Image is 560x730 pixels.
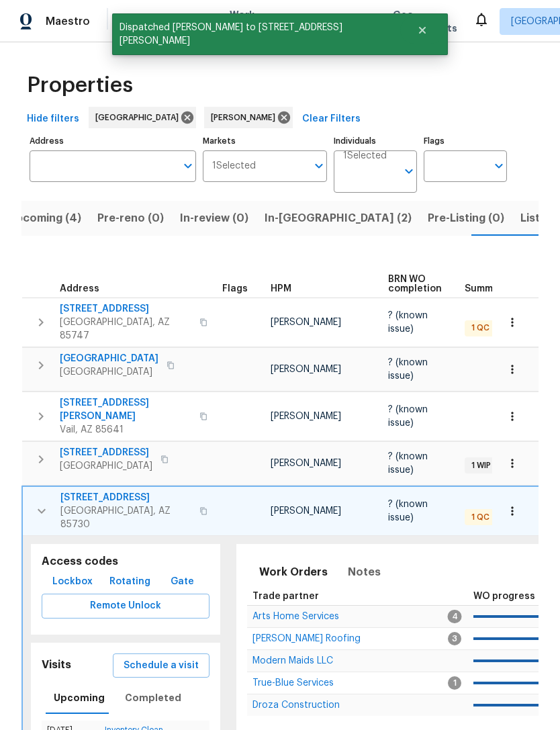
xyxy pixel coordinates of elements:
span: Summary [465,284,508,293]
span: Notes [348,563,381,582]
span: 1 QC [466,322,495,334]
span: Upcoming [54,690,105,706]
span: [PERSON_NAME] [211,111,281,124]
span: Geo Assignments [393,8,457,35]
span: Maestro [46,15,90,28]
h5: Visits [42,658,71,672]
span: Gate [167,574,199,590]
button: Clear Filters [297,107,366,132]
span: Schedule a visit [124,657,199,674]
span: Properties [27,79,133,92]
span: [STREET_ADDRESS] [60,491,191,504]
span: Work Orders [230,8,264,35]
button: Rotating [104,569,156,594]
button: Close [400,17,445,44]
span: Hide filters [27,111,79,128]
span: ? (known issue) [388,358,428,381]
span: 1 Selected [212,161,256,172]
span: ? (known issue) [388,452,428,475]
span: [GEOGRAPHIC_DATA] [60,459,152,473]
span: Address [60,284,99,293]
span: Pre-Listing (0) [428,209,504,228]
span: BRN WO completion [388,275,442,293]
span: 1 WIP [466,460,496,471]
span: WO progress [473,592,535,601]
label: Markets [203,137,328,145]
span: Upcoming (4) [8,209,81,228]
span: Dispatched [PERSON_NAME] to [STREET_ADDRESS][PERSON_NAME] [112,13,400,55]
a: [PERSON_NAME] Roofing [252,635,361,643]
span: 1 [448,676,461,690]
a: True-Blue Services [252,679,334,687]
label: Flags [424,137,507,145]
button: Open [489,156,508,175]
span: [GEOGRAPHIC_DATA] [95,111,184,124]
span: [STREET_ADDRESS] [60,446,152,459]
span: Lockbox [52,574,93,590]
span: Modern Maids LLC [252,656,333,666]
span: 4 [448,610,462,623]
button: Lockbox [47,569,98,594]
button: Gate [161,569,204,594]
span: [GEOGRAPHIC_DATA], AZ 85730 [60,504,191,531]
span: Remote Unlock [52,598,199,614]
span: Work Orders [259,563,328,582]
label: Individuals [334,137,417,145]
span: Pre-reno (0) [97,209,164,228]
span: 1 Selected [343,150,387,162]
span: [GEOGRAPHIC_DATA], AZ 85747 [60,316,191,343]
button: Open [400,162,418,181]
span: Droza Construction [252,700,340,710]
button: Schedule a visit [113,653,209,678]
span: [STREET_ADDRESS][PERSON_NAME] [60,396,191,423]
span: ? (known issue) [388,500,428,522]
span: [GEOGRAPHIC_DATA] [60,365,158,379]
span: Completed [125,690,181,706]
button: Remote Unlock [42,594,209,619]
span: Trade partner [252,592,319,601]
span: Vail, AZ 85641 [60,423,191,437]
a: Arts Home Services [252,612,339,621]
span: In-review (0) [180,209,248,228]
span: ? (known issue) [388,311,428,334]
span: Arts Home Services [252,612,339,621]
span: [PERSON_NAME] Roofing [252,634,361,643]
span: ? (known issue) [388,405,428,428]
span: Rotating [109,574,150,590]
a: Droza Construction [252,701,340,709]
div: [GEOGRAPHIC_DATA] [89,107,196,128]
span: 1 QC [466,512,495,523]
h5: Access codes [42,555,209,569]
button: Open [310,156,328,175]
button: Open [179,156,197,175]
span: [STREET_ADDRESS] [60,302,191,316]
span: In-[GEOGRAPHIC_DATA] (2) [265,209,412,228]
span: [PERSON_NAME] [271,506,341,516]
a: Modern Maids LLC [252,657,333,665]
span: True-Blue Services [252,678,334,688]
div: [PERSON_NAME] [204,107,293,128]
label: Address [30,137,196,145]
span: 3 [448,632,461,645]
span: [GEOGRAPHIC_DATA] [60,352,158,365]
button: Hide filters [21,107,85,132]
span: Clear Filters [302,111,361,128]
